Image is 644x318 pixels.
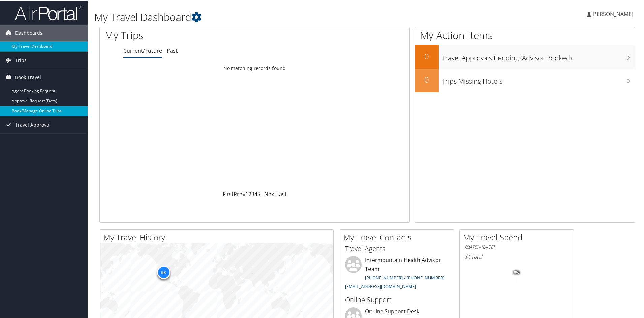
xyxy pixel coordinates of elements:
[415,50,439,61] h2: 0
[587,3,640,24] a: [PERSON_NAME]
[234,190,245,197] a: Prev
[15,68,41,85] span: Book Travel
[245,190,248,197] a: 1
[342,255,452,291] li: Intermountain Health Advisor Team
[248,190,251,197] a: 2
[15,24,42,41] span: Dashboards
[442,49,635,62] h3: Travel Approvals Pending (Advisor Booked)
[276,190,287,197] a: Last
[157,265,170,278] div: 58
[105,28,275,42] h1: My Trips
[463,231,574,242] h2: My Travel Spend
[103,231,333,242] h2: My Travel History
[415,44,635,68] a: 0Travel Approvals Pending (Advisor Booked)
[345,294,449,304] h3: Online Support
[415,68,635,92] a: 0Trips Missing Hotels
[223,190,234,197] a: First
[254,190,257,197] a: 4
[257,190,260,197] a: 5
[123,46,162,54] a: Current/Future
[442,73,635,85] h3: Trips Missing Hotels
[415,73,439,85] h2: 0
[15,4,82,20] img: airportal-logo.png
[264,190,276,197] a: Next
[15,116,51,133] span: Travel Approval
[465,252,569,260] h6: Total
[345,243,449,253] h3: Travel Agents
[465,243,569,250] h6: [DATE] - [DATE]
[345,283,416,289] a: [EMAIL_ADDRESS][DOMAIN_NAME]
[94,9,458,24] h1: My Travel Dashboard
[415,28,635,42] h1: My Action Items
[365,274,444,280] a: [PHONE_NUMBER] / [PHONE_NUMBER]
[514,270,519,274] tspan: 0%
[260,190,264,197] span: …
[251,190,254,197] a: 3
[15,51,27,68] span: Trips
[591,10,633,17] span: [PERSON_NAME]
[343,231,454,242] h2: My Travel Contacts
[100,62,409,74] td: No matching records found
[465,252,471,260] span: $0
[167,46,178,54] a: Past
